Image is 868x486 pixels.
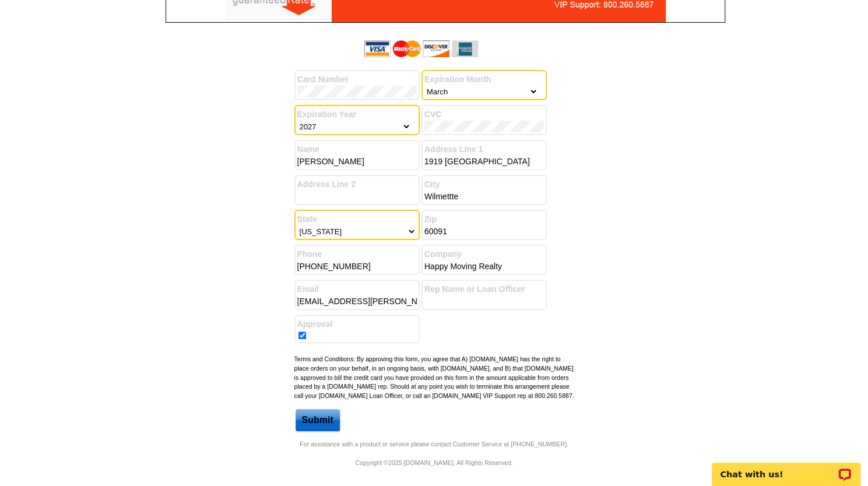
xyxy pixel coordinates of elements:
label: Phone [297,248,417,260]
label: Address Line 1 [424,143,544,156]
img: acceptedCards.gif [364,40,478,57]
small: Terms and Conditions: By approving this form, you agree that A) [DOMAIN_NAME] has the right to pl... [294,355,574,399]
label: Expiration Year [297,108,417,121]
label: Expiration Month [424,73,544,86]
input: Submit [296,409,340,431]
label: State [297,213,417,226]
label: Company [424,248,544,260]
label: Approval [297,318,417,330]
label: Address Line 2 [297,178,417,191]
label: CVC [424,108,544,121]
label: Card Number [297,73,417,86]
label: Name [297,143,417,156]
label: Email [297,283,417,295]
iframe: LiveChat chat widget [704,449,868,486]
label: Rep Name or Loan Officer [424,283,544,295]
label: City [424,178,544,191]
label: Zip [424,213,544,226]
